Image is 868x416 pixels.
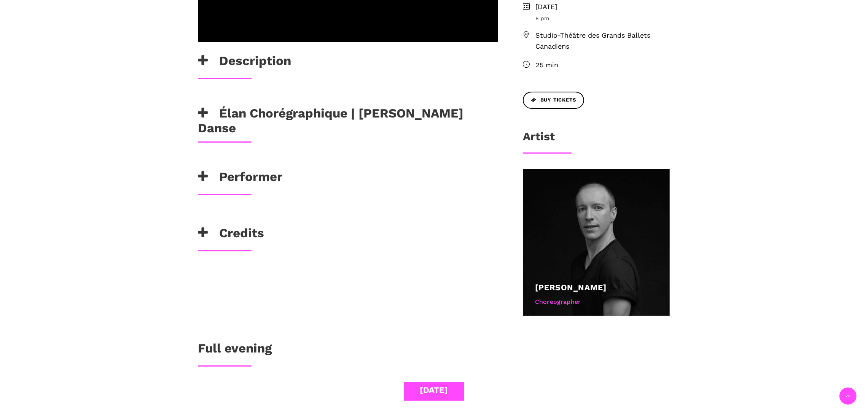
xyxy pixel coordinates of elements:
span: Studio-Théâtre des Grands Ballets Canadiens [535,30,670,52]
span: 25 min [535,60,670,71]
div: [DATE] [420,383,448,397]
span: [DATE] [535,2,670,13]
span: 8 pm [535,14,670,22]
h3: Description [198,53,291,72]
a: Buy Tickets [523,92,585,109]
h3: Full evening [198,341,272,360]
h3: Performer [198,169,283,188]
div: Choreographer [535,297,658,307]
h3: Credits [198,225,264,245]
h3: Élan Chorégraphique | [PERSON_NAME] Danse [198,106,498,136]
span: Buy Tickets [531,96,576,104]
h3: Artist [523,130,555,149]
a: [PERSON_NAME] [535,283,607,292]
